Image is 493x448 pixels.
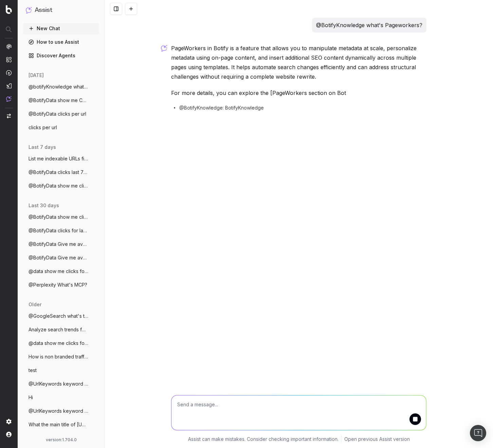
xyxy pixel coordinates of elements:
button: clicks per url [23,122,99,133]
button: @data show me clicks for last 7 days [23,338,99,349]
button: @GoogleSearch what's the answer to the l [23,311,99,322]
button: Assist [26,5,96,15]
img: Analytics [6,44,12,49]
span: @UrlKeywords keyword for clothes for htt [29,408,88,414]
img: Intelligence [6,57,12,62]
button: test [23,365,99,376]
span: @BotifyData clicks per url [29,111,86,117]
span: @BotifyData Give me avg links per pagety [29,241,88,248]
p: PageWorkers in Botify is a feature that allows you to manipulate metadata at scale, personalize m... [171,43,426,81]
span: @UrlKeywords keyword for clothes for htt [29,381,88,387]
button: @UrlKeywords keyword for clothes for htt [23,406,99,416]
div: Open Intercom Messenger [470,425,486,441]
span: @BotifyData Give me avg links per pagety [29,254,88,261]
span: @BotifyData show me clicks per url [29,182,88,189]
span: What the main title of [URL] [29,421,88,428]
p: Assist can make mistakes. Consider checking important information. [188,436,339,443]
div: version: 1.704.0 [26,437,96,443]
img: Assist [26,7,32,13]
span: @BotifyKnowledge: BotifyKnowledge [179,104,264,111]
span: How is non branded traffic trending YoY [29,353,88,360]
span: @botifyKnowledge what's BQL? [29,83,88,90]
button: @BotifyData show me clicks and CTR data [23,212,99,222]
img: Botify assist logo [161,45,167,52]
img: Studio [6,83,12,89]
a: How to use Assist [23,37,99,47]
span: Hi [29,394,33,401]
button: Hi [23,392,99,403]
button: What the main title of [URL] [23,419,99,430]
button: @BotifyData show me clicks per url [23,180,99,191]
span: List me indexable URLs filtered on produ [29,155,88,162]
p: For more details, you can explore the [PageWorkers section on Bot [171,88,426,98]
img: Switch project [7,114,11,118]
span: @Perplexity What's MCP? [29,281,87,288]
span: @BotifyData show me CTR and avg position [29,97,88,104]
p: @BotifyKnowledge what's Pageworkers? [316,20,422,30]
span: @BotifyData show me clicks and CTR data [29,214,88,220]
button: @Perplexity What's MCP? [23,279,99,290]
button: @BotifyData clicks last 7 days [23,167,99,178]
h1: Assist [35,5,52,15]
button: @BotifyData show me CTR and avg position [23,95,99,106]
span: last 7 days [29,144,56,151]
span: @BotifyData clicks for last 7 days [29,227,88,234]
img: Assist [6,96,12,102]
button: Analyze search trends for: MCP [23,324,99,335]
span: older [29,301,41,308]
button: How is non branded traffic trending YoY [23,351,99,362]
span: @BotifyData clicks last 7 days [29,169,88,176]
span: @data show me clicks for last 7 days [29,268,88,275]
button: @BotifyData clicks for last 7 days [23,225,99,236]
button: @data show me clicks for last 7 days [23,266,99,277]
span: @data show me clicks for last 7 days [29,340,88,347]
a: Open previous Assist version [344,436,410,443]
button: @UrlKeywords keyword for clothes for htt [23,378,99,389]
img: Setting [6,419,12,424]
img: My account [6,432,12,437]
span: clicks per url [29,124,57,131]
span: @GoogleSearch what's the answer to the l [29,313,88,319]
button: @BotifyData Give me avg links per pagety [23,252,99,263]
span: Analyze search trends for: MCP [29,326,88,333]
button: @BotifyData Give me avg links per pagety [23,239,99,250]
img: Botify logo [6,5,12,14]
img: Activation [6,70,12,76]
span: test [29,367,37,374]
a: Discover Agents [23,50,99,61]
button: @botifyKnowledge what's BQL? [23,81,99,92]
button: @BotifyData clicks per url [23,109,99,119]
span: last 30 days [29,202,59,209]
button: List me indexable URLs filtered on produ [23,153,99,164]
span: [DATE] [29,72,44,79]
button: New Chat [23,23,99,34]
button: Can you look who is ranking on Google fo [23,433,99,444]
